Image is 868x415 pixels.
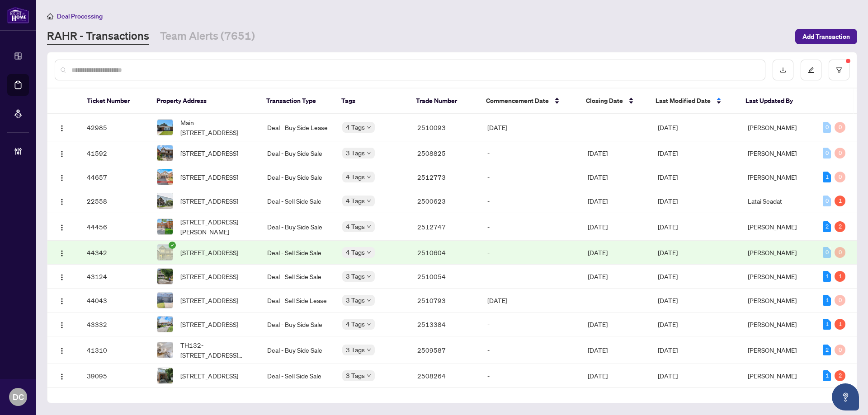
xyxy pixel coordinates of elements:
[773,60,793,80] button: download
[580,213,651,241] td: [DATE]
[835,247,845,258] div: 0
[580,165,651,189] td: [DATE]
[410,265,480,289] td: 2510054
[260,241,335,265] td: Deal - Sell Side Sale
[741,265,816,289] td: [PERSON_NAME]
[586,96,623,106] span: Closing Date
[802,29,850,44] span: Add Transaction
[580,265,651,289] td: [DATE]
[808,67,814,73] span: edit
[367,125,371,130] span: down
[835,196,845,206] div: 1
[259,89,334,114] th: Transaction Type
[658,149,678,157] span: [DATE]
[55,146,69,160] button: Logo
[346,122,365,132] span: 4 Tags
[80,114,150,141] td: 42985
[80,141,150,165] td: 41592
[157,269,173,284] img: thumbnail-img
[346,172,365,182] span: 4 Tags
[57,12,103,20] span: Deal Processing
[346,345,365,355] span: 3 Tags
[823,172,831,182] div: 1
[741,165,816,189] td: [PERSON_NAME]
[741,213,816,241] td: [PERSON_NAME]
[180,271,238,281] span: [STREET_ADDRESS]
[480,165,580,189] td: -
[7,7,29,23] img: logo
[480,141,580,165] td: -
[180,371,238,381] span: [STREET_ADDRESS]
[741,114,816,141] td: [PERSON_NAME]
[656,96,711,106] span: Last Modified Date
[80,364,150,388] td: 39095
[410,241,480,265] td: 2510604
[741,312,816,336] td: [PERSON_NAME]
[410,336,480,364] td: 2509587
[260,336,335,364] td: Deal - Buy Side Sale
[157,368,173,383] img: thumbnail-img
[658,272,678,280] span: [DATE]
[658,346,678,354] span: [DATE]
[658,248,678,256] span: [DATE]
[835,221,845,232] div: 2
[780,67,786,73] span: download
[480,364,580,388] td: -
[835,148,845,159] div: 0
[823,122,831,133] div: 0
[835,370,845,381] div: 2
[180,148,238,158] span: [STREET_ADDRESS]
[80,289,150,312] td: 44043
[169,242,176,249] span: check-circle
[480,312,580,336] td: -
[410,165,480,189] td: 2512773
[410,364,480,388] td: 2508264
[658,173,678,181] span: [DATE]
[579,89,649,114] th: Closing Date
[260,189,335,213] td: Deal - Sell Side Sale
[157,193,173,209] img: thumbnail-img
[157,293,173,308] img: thumbnail-img
[648,89,738,114] th: Last Modified Date
[157,245,173,260] img: thumbnail-img
[823,295,831,306] div: 1
[580,364,651,388] td: [DATE]
[829,60,849,80] button: filter
[410,114,480,141] td: 2510093
[260,114,335,141] td: Deal - Buy Side Lease
[823,271,831,282] div: 1
[795,29,857,44] button: Add Transaction
[658,372,678,380] span: [DATE]
[149,89,259,114] th: Property Address
[157,169,173,185] img: thumbnail-img
[367,274,371,279] span: down
[367,348,371,352] span: down
[80,312,150,336] td: 43332
[410,141,480,165] td: 2508825
[580,189,651,213] td: [DATE]
[410,189,480,213] td: 2500623
[832,383,859,410] button: Open asap
[346,271,365,281] span: 3 Tags
[367,298,371,303] span: down
[260,265,335,289] td: Deal - Sell Side Sale
[480,213,580,241] td: -
[346,247,365,257] span: 4 Tags
[658,197,678,205] span: [DATE]
[480,336,580,364] td: -
[260,141,335,165] td: Deal - Buy Side Sale
[410,289,480,312] td: 2510793
[835,122,845,133] div: 0
[741,336,816,364] td: [PERSON_NAME]
[835,271,845,282] div: 1
[486,96,549,106] span: Commencement Date
[260,213,335,241] td: Deal - Buy Side Sale
[346,196,365,206] span: 4 Tags
[55,317,69,331] button: Logo
[741,141,816,165] td: [PERSON_NAME]
[55,343,69,357] button: Logo
[346,148,365,158] span: 3 Tags
[367,151,371,155] span: down
[80,336,150,364] td: 41310
[160,28,255,45] a: Team Alerts (7651)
